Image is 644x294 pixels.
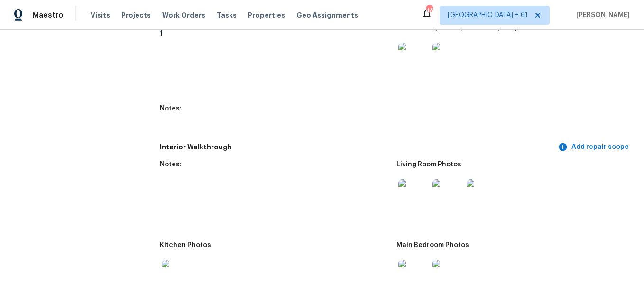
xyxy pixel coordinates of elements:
[160,161,182,168] h5: Notes:
[556,138,633,156] button: Add repair scope
[396,161,461,168] h5: Living Room Photos
[91,10,110,20] span: Visits
[572,10,630,20] span: [PERSON_NAME]
[426,6,432,15] div: 489
[160,105,182,112] h5: Notes:
[248,10,285,20] span: Properties
[396,242,469,248] h5: Main Bedroom Photos
[32,10,64,20] span: Maestro
[162,10,205,20] span: Work Orders
[217,12,237,18] span: Tasks
[160,142,556,152] h5: Interior Walkthrough
[160,30,388,37] div: 1
[296,10,358,20] span: Geo Assignments
[448,10,528,20] span: [GEOGRAPHIC_DATA] + 61
[160,242,211,248] h5: Kitchen Photos
[121,10,151,20] span: Projects
[560,141,629,153] span: Add repair scope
